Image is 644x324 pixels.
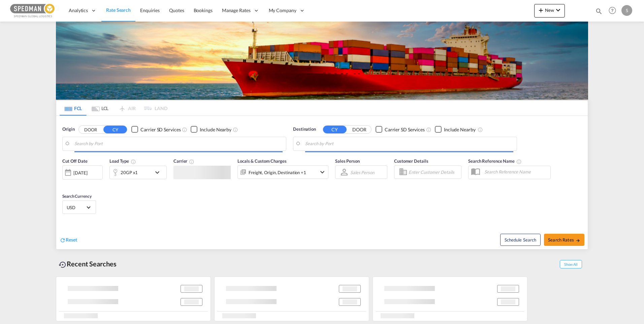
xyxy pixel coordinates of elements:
md-icon: icon-backup-restore [59,261,67,269]
button: Note: By default Schedule search will only considerorigin ports, destination ports and cut off da... [500,234,541,246]
div: Help [607,5,621,17]
md-pagination-wrapper: Use the left and right arrow keys to navigate between tabs [60,101,167,116]
span: USD [67,204,86,210]
md-icon: The selected Trucker/Carrierwill be displayed in the rate results If the rates are from another f... [189,159,194,164]
button: CY [103,126,127,133]
span: Enquiries [140,7,160,13]
input: Search Reference Name [481,167,550,177]
div: Freight Origin Destination Factory Stuffingicon-chevron-down [237,165,328,179]
span: Cut Off Date [62,158,88,164]
span: Load Type [109,158,136,164]
md-icon: icon-refresh [60,237,66,243]
md-icon: icon-chevron-down [554,6,562,14]
md-icon: Unchecked: Search for CY (Container Yard) services for all selected carriers.Checked : Search for... [426,127,431,132]
md-select: Select Currency: $ USDUnited States Dollar [66,202,92,212]
md-icon: Unchecked: Ignores neighbouring ports when fetching rates.Checked : Includes neighbouring ports w... [233,127,238,132]
span: My Company [269,7,296,14]
div: Carrier SD Services [385,126,425,133]
span: Quotes [169,7,184,13]
div: icon-magnify [595,7,603,18]
div: Recent Searches [56,256,119,271]
span: Destination [293,126,316,133]
md-icon: icon-magnify [595,7,603,15]
span: Rate Search [106,7,131,13]
md-icon: icon-arrow-right [576,238,580,243]
div: S [621,5,632,16]
md-icon: icon-plus 400-fg [537,6,545,14]
md-select: Sales Person [350,167,375,177]
md-icon: Unchecked: Ignores neighbouring ports when fetching rates.Checked : Includes neighbouring ports w... [478,127,483,132]
md-checkbox: Checkbox No Ink [376,126,425,133]
span: Search Reference Name [468,158,522,164]
md-icon: icon-information-outline [131,159,136,164]
div: Carrier SD Services [140,126,181,133]
md-icon: Your search will be saved by the below given name [516,159,522,164]
div: Include Nearby [444,126,476,133]
div: Freight Origin Destination Factory Stuffing [249,168,306,177]
md-checkbox: Checkbox No Ink [435,126,476,133]
button: CY [323,126,347,133]
md-checkbox: Checkbox No Ink [131,126,181,133]
div: 20GP x1 [121,168,138,177]
span: New [537,7,562,13]
div: Include Nearby [200,126,231,133]
span: Show All [560,260,582,268]
button: icon-plus 400-fgNewicon-chevron-down [534,4,565,18]
md-checkbox: Checkbox No Ink [191,126,231,133]
input: Enter Customer Details [409,167,459,177]
div: [DATE] [62,165,103,180]
md-icon: Unchecked: Search for CY (Container Yard) services for all selected carriers.Checked : Search for... [182,127,187,132]
span: Analytics [69,7,88,14]
span: Sales Person [335,158,360,164]
button: DOOR [79,126,102,133]
span: Search Rates [548,237,580,242]
div: icon-refreshReset [60,236,77,244]
span: Locals & Custom Charges [237,158,287,164]
input: Search by Port [305,139,513,149]
md-tab-item: LCL [87,101,114,116]
span: Customer Details [394,158,428,164]
span: Manage Rates [222,7,251,14]
button: Search Ratesicon-arrow-right [544,234,584,246]
md-icon: icon-chevron-down [153,168,165,176]
md-icon: icon-chevron-down [318,168,326,176]
span: Help [607,5,618,16]
md-tab-item: FCL [60,101,87,116]
img: c12ca350ff1b11efb6b291369744d907.png [10,3,56,18]
span: Carrier [173,158,194,164]
span: Search Currency [62,194,92,199]
input: Search by Port [74,139,283,149]
md-datepicker: Select [62,179,67,188]
div: [DATE] [73,170,87,176]
span: Bookings [194,7,213,13]
span: Reset [66,237,77,242]
img: LCL+%26+FCL+BACKGROUND.png [56,22,588,100]
button: DOOR [348,126,371,133]
span: Origin [62,126,74,133]
div: 20GP x1icon-chevron-down [109,166,167,179]
div: Origin DOOR CY Checkbox No InkUnchecked: Search for CY (Container Yard) services for all selected... [56,116,588,249]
